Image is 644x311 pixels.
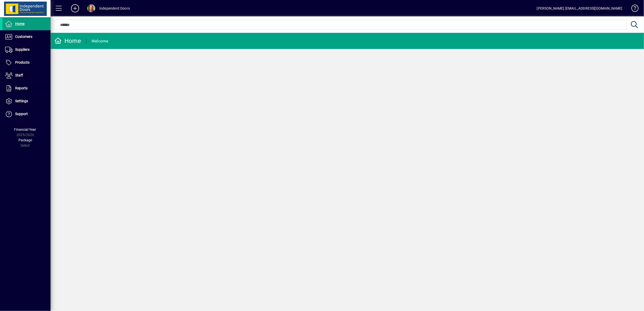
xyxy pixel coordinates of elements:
[15,47,30,51] span: Suppliers
[14,127,36,132] span: Financial Year
[3,108,51,120] a: Support
[91,37,108,45] div: Welcome
[3,69,51,82] a: Staff
[18,138,32,142] span: Package
[15,99,28,103] span: Settings
[15,73,23,77] span: Staff
[15,112,28,116] span: Support
[15,86,28,90] span: Reports
[3,82,51,95] a: Reports
[628,1,638,17] a: Knowledge Base
[3,31,51,43] a: Customers
[15,22,25,26] span: Home
[3,95,51,108] a: Settings
[83,4,99,13] button: Profile
[54,37,81,45] div: Home
[3,43,51,56] a: Suppliers
[67,4,83,13] button: Add
[99,4,130,12] div: Independent Doors
[15,60,30,64] span: Products
[3,56,51,69] a: Products
[537,4,623,12] div: [PERSON_NAME] [EMAIL_ADDRESS][DOMAIN_NAME]
[15,35,32,39] span: Customers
